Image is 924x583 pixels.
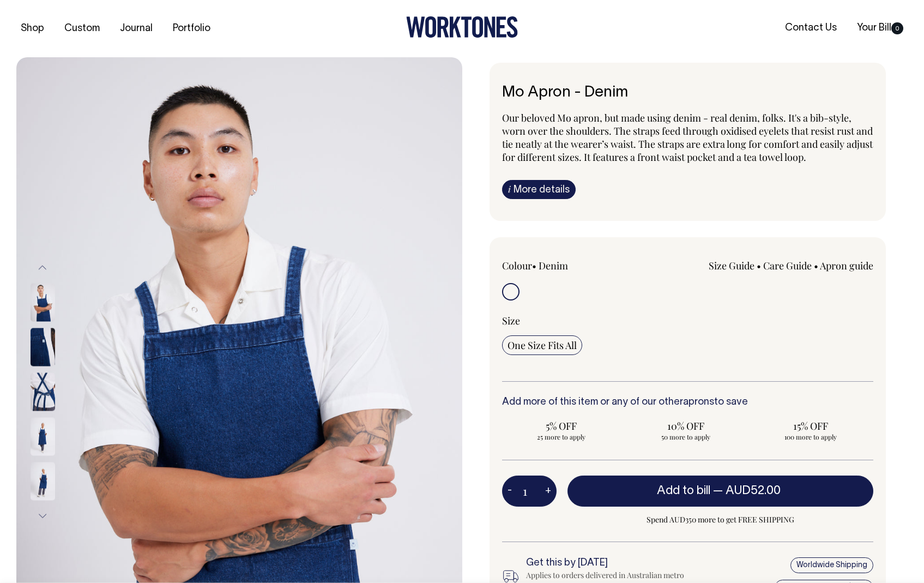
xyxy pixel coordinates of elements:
a: Portfolio [168,20,215,38]
h6: Add more of this item or any of our other to save [502,397,874,408]
span: 15% OFF [757,419,865,432]
input: 10% OFF 50 more to apply [627,416,745,444]
span: One Size Fits All [508,339,577,352]
span: • [532,259,536,272]
input: One Size Fits All [502,335,582,355]
a: Size Guide [709,259,754,272]
span: 25 more to apply [508,432,615,441]
img: denim [31,462,55,500]
span: 0 [891,22,903,34]
span: • [757,259,761,272]
a: Apron guide [820,259,873,272]
a: Shop [16,20,49,38]
img: denim [31,372,55,411]
button: Add to bill —AUD52.00 [567,476,874,506]
a: Custom [60,20,104,38]
button: + [540,480,557,502]
img: denim [31,283,55,321]
span: • [814,259,818,272]
span: AUD52.00 [726,485,781,496]
span: 10% OFF [632,419,740,432]
input: 5% OFF 25 more to apply [502,416,620,444]
button: - [502,480,517,502]
button: Previous [34,256,51,280]
a: Contact Us [781,19,841,37]
a: Your Bill0 [853,19,908,37]
h6: Get this by [DATE] [526,558,705,569]
span: 50 more to apply [632,432,740,441]
img: denim [31,328,55,366]
img: denim [31,417,55,455]
span: i [508,183,511,195]
span: — [713,485,783,496]
a: Journal [116,20,157,38]
span: Our beloved Mo apron, but made using denim - real denim, folks. It's a bib-style, worn over the s... [502,111,873,164]
input: 15% OFF 100 more to apply [752,416,870,444]
a: iMore details [502,180,576,199]
label: Denim [539,259,568,272]
div: Size [502,314,874,327]
h6: Mo Apron - Denim [502,85,874,101]
span: Add to bill [657,485,710,496]
a: Care Guide [763,259,812,272]
button: Next [34,503,51,528]
span: 100 more to apply [757,432,865,441]
div: Colour [502,259,651,272]
a: aprons [683,398,714,407]
span: 5% OFF [508,419,615,432]
span: Spend AUD350 more to get FREE SHIPPING [567,513,874,526]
